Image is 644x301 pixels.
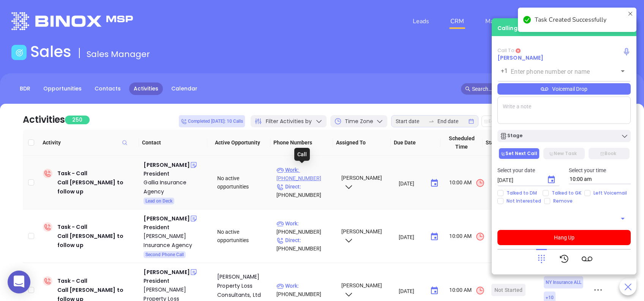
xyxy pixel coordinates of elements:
div: Task Created Successfully [535,15,625,24]
button: Open [617,213,628,224]
input: MM/DD/YYYY [399,287,424,295]
span: Time Zone [345,117,373,125]
span: Sales Manager [87,48,150,60]
span: [PERSON_NAME] [340,282,382,297]
p: Select your time [569,166,631,174]
span: Lead on Deck [145,197,172,205]
span: 250 [65,116,90,124]
p: [PHONE_NUMBER] [276,236,334,253]
span: Work : [276,167,299,173]
div: President [144,223,207,231]
button: Choose date, selected date is Aug 29, 2025 [544,172,559,187]
div: Calling... [497,24,522,32]
div: [PERSON_NAME] [144,214,189,223]
div: Task - Call [57,222,138,250]
span: [PERSON_NAME] [340,228,382,243]
a: CRM [447,14,467,29]
span: Left Voicemail [590,190,630,196]
div: Task - Call [57,169,138,196]
a: [PERSON_NAME] Insurance Agency [144,231,207,250]
a: Calendar [167,82,202,95]
div: [PERSON_NAME] [144,160,189,170]
div: Stage [500,132,522,140]
a: BDR [15,82,35,95]
input: MM/DD/YYYY [399,179,424,187]
div: Not Started [494,284,522,296]
div: No active opportunities [217,174,270,191]
div: Activities [23,113,65,127]
th: Phone Numbers [270,130,333,156]
span: Completed [DATE]: 10 Calls [181,117,243,125]
span: Direct : [276,184,301,190]
input: End date [437,117,467,125]
button: Set Next Call [499,148,540,159]
p: [PHONE_NUMBER] [276,219,334,236]
div: Call [PERSON_NAME] to follow up [57,178,138,196]
a: Activities [129,82,163,95]
a: Gallia Insurance Agency [144,178,207,196]
span: swap-right [428,118,434,124]
a: Contacts [90,82,125,95]
button: Choose date, selected date is Aug 26, 2025 [427,229,442,244]
div: No active opportunities [217,228,270,244]
a: Opportunities [39,82,86,95]
h1: Sales [30,43,71,61]
img: logo [11,12,133,30]
span: [PERSON_NAME] [340,175,382,189]
p: Select your date [497,166,560,174]
th: Status [483,130,530,156]
p: [PHONE_NUMBER] [276,182,334,199]
span: Talked to GK [549,190,584,196]
span: Remove [550,198,576,204]
input: MM/DD/YYYY [497,176,541,184]
span: Talked to DM [504,190,540,196]
div: President [144,277,207,285]
span: Activity [43,138,136,147]
button: Stage [497,130,631,142]
span: Second Phone Call [145,250,184,259]
span: Work : [276,283,299,289]
button: New Task [543,148,584,159]
div: Call [294,148,310,161]
p: [PHONE_NUMBER] [276,282,334,298]
span: Not Interested [504,198,544,204]
span: to [428,118,434,124]
div: President [144,170,207,178]
button: Choose date, selected date is Aug 26, 2025 [427,176,442,191]
button: Choose date, selected date is Aug 26, 2025 [427,283,442,298]
span: NY Insurance ALL [546,278,581,287]
div: [PERSON_NAME] [144,268,189,277]
a: Marketing [482,14,516,29]
div: Voicemail Drop [497,83,631,95]
input: MM/DD/YYYY [399,233,424,241]
a: [PERSON_NAME] [497,54,543,62]
div: [PERSON_NAME] Property Loss Consultants, Ltd [217,272,270,299]
button: Edit Due Date [481,116,524,127]
a: Leads [410,14,432,29]
p: [PHONE_NUMBER] [276,166,334,182]
span: Work : [276,220,299,227]
th: Due Date [391,130,440,156]
span: 10:00 AM [449,286,485,295]
th: Contact [139,130,207,156]
button: Book [589,148,630,159]
input: Enter phone number or name [511,67,606,76]
input: Search… [472,85,609,93]
button: Hang Up [497,230,631,245]
span: Filter Activities by [266,117,312,125]
th: Assigned To [333,130,391,156]
div: Call [PERSON_NAME] to follow up [57,231,138,250]
span: 10:00 AM [449,178,485,188]
span: Call To [497,47,515,54]
span: 10:00 AM [449,232,485,241]
p: +1 [501,67,508,76]
button: Open [617,66,628,76]
input: Start date [396,117,425,125]
span: Direct : [276,237,301,243]
span: search [465,86,470,92]
th: Scheduled Time [440,130,482,156]
th: Active Opportunity [207,130,270,156]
